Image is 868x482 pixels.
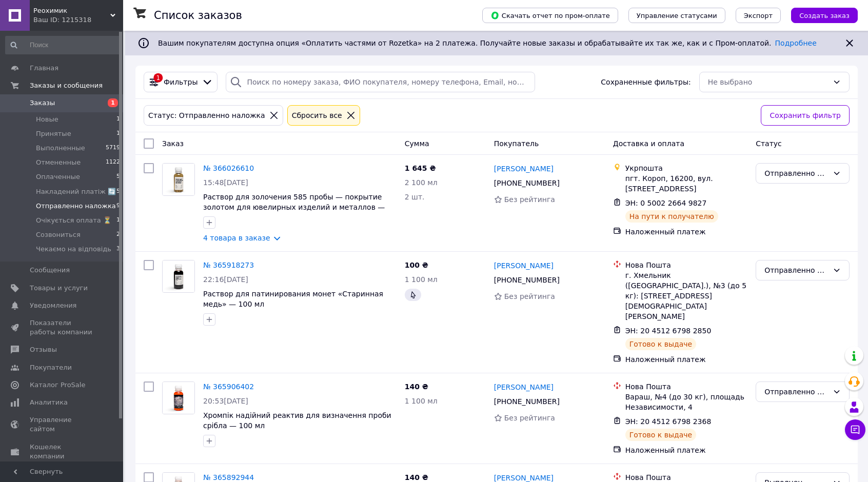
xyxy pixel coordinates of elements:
[203,397,248,405] span: 20:53[DATE]
[482,8,618,23] button: Скачать отчет по пром-оплате
[36,158,81,167] span: Отмененные
[494,164,554,174] a: [PERSON_NAME]
[116,172,120,182] span: 5
[625,260,747,270] div: Нова Пошта
[708,76,828,88] div: Не выбрано
[405,261,428,269] span: 100 ₴
[405,178,438,187] span: 2 100 мл
[625,429,696,441] div: Готово к выдаче
[5,36,121,54] input: Поиск
[116,216,120,225] span: 1
[163,260,194,292] img: Фото товару
[405,139,429,148] span: Сумма
[405,383,428,391] span: 140 ₴
[494,139,539,148] span: Покупатель
[162,260,195,293] a: Фото товару
[30,301,76,310] span: Уведомления
[203,193,385,222] a: Раствор для золочения 585 пробы — покрытие золотом для ювелирных изделий и металлов — 100 мл
[36,115,58,124] span: Новые
[770,110,841,121] span: Сохранить фильтр
[203,290,383,308] a: Раствор для патинирования монет «Старинная медь» — 100 мл
[736,8,781,23] button: Экспорт
[764,386,828,397] div: Отправленно наложка
[625,173,747,194] div: пгт. Короп, 16200, вул. [STREET_ADDRESS]
[30,415,95,434] span: Управление сайтом
[504,195,555,204] span: Без рейтинга
[764,265,828,276] div: Отправленно наложка
[116,245,120,254] span: 3
[637,12,717,19] span: Управление статусами
[30,398,68,407] span: Аналитика
[30,266,70,275] span: Сообщения
[106,144,120,153] span: 5719
[164,77,198,87] span: Фильтры
[625,227,747,237] div: Наложенный платеж
[494,397,560,406] span: [PHONE_NUMBER]
[405,397,438,405] span: 1 100 мл
[36,129,71,138] span: Принятые
[625,270,747,322] div: г. Хмельник ([GEOGRAPHIC_DATA].), №3 (до 5 кг): [STREET_ADDRESS][DEMOGRAPHIC_DATA][PERSON_NAME]
[764,168,828,179] div: Отправленно наложка
[146,110,267,121] div: Статус: Отправленно наложка
[504,292,555,300] span: Без рейтинга
[162,163,195,196] a: Фото товару
[625,338,696,350] div: Готово к выдаче
[490,11,610,20] span: Скачать отчет по пром-оплате
[154,9,242,22] h1: Список заказов
[30,64,58,73] span: Главная
[203,261,254,269] a: № 365918273
[781,11,858,19] a: Создать заказ
[36,144,85,153] span: Выполненные
[33,15,123,25] div: Ваш ID: 1215318
[494,382,554,392] a: [PERSON_NAME]
[30,363,72,372] span: Покупатели
[116,129,120,138] span: 1
[158,39,817,47] span: Вашим покупателям доступна опция «Оплатить частями от Rozetka» на 2 платежа. Получайте новые зака...
[30,345,57,354] span: Отзывы
[625,392,747,412] div: Вараш, №4 (до 30 кг), площадь Независимости, 4
[116,187,120,196] span: 5
[625,417,712,426] span: ЭН: 20 4512 6798 2368
[203,234,270,242] a: 4 товара в заказе
[203,411,391,430] a: Хромпік надійний реактив для визначення проби срібла — 100 мл
[601,77,691,87] span: Сохраненные фильтры:
[791,8,858,23] button: Создать заказ
[756,139,782,148] span: Статус
[36,245,111,254] span: Чекаємо на відповідь
[405,473,428,481] span: 140 ₴
[290,110,344,121] div: Сбросить все
[494,179,560,187] span: [PHONE_NUMBER]
[799,12,850,19] span: Создать заказ
[494,260,554,271] a: [PERSON_NAME]
[33,6,110,15] span: Реохимик
[163,164,194,195] img: Фото товару
[36,230,81,239] span: Созвониться
[761,105,850,126] button: Сохранить фильтр
[30,98,55,108] span: Заказы
[203,275,248,284] span: 22:16[DATE]
[625,210,718,223] div: На пути к получателю
[494,276,560,284] span: [PHONE_NUMBER]
[226,72,535,92] input: Поиск по номеру заказа, ФИО покупателя, номеру телефона, Email, номеру накладной
[30,380,85,390] span: Каталог ProSale
[36,172,80,182] span: Оплаченные
[116,115,120,124] span: 1
[405,193,425,201] span: 2 шт.
[162,381,195,414] a: Фото товару
[625,199,707,207] span: ЭН: 0 5002 2664 9827
[116,202,120,211] span: 9
[845,419,865,440] button: Чат с покупателем
[203,473,254,481] a: № 365892944
[108,98,118,107] span: 1
[30,81,103,90] span: Заказы и сообщения
[628,8,725,23] button: Управление статусами
[625,354,747,365] div: Наложенный платеж
[36,187,116,196] span: Накладений платіж 🔄
[405,275,438,284] span: 1 100 мл
[625,163,747,173] div: Укрпошта
[775,39,817,47] a: Подробнее
[163,382,194,414] img: Фото товару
